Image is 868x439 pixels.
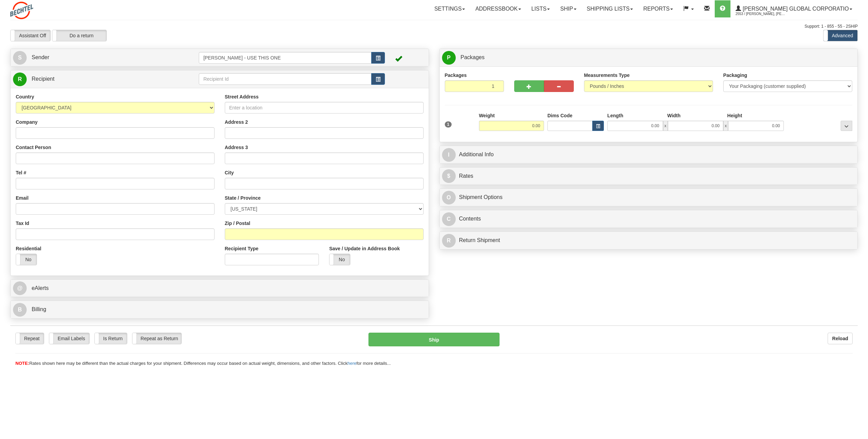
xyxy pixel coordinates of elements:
label: State / Province [225,195,261,201]
label: Tel # [16,169,26,176]
a: CContents [442,212,855,226]
span: NOTE: [15,361,29,366]
img: logo2553.jpg [10,2,33,19]
b: Reload [832,336,848,341]
span: 2553 / [PERSON_NAME], [PERSON_NAME] [736,11,787,17]
a: Lists [526,0,555,17]
label: Dims Code [547,112,572,119]
a: Reports [638,0,678,17]
a: RReturn Shipment [442,234,855,248]
label: Country [16,93,34,100]
span: I [442,148,456,162]
span: $ [442,169,456,183]
span: Recipient [31,76,54,82]
label: Repeat [16,333,44,344]
span: R [442,234,456,248]
label: Packaging [723,72,747,79]
label: Packages [445,72,467,79]
span: [PERSON_NAME] Global Corporatio [741,6,849,12]
input: Sender Id [199,52,371,64]
input: Recipient Id [199,73,371,85]
span: O [442,191,456,204]
label: Company [16,119,38,125]
span: Sender [31,54,49,60]
span: S [13,51,27,65]
div: Rates shown here may be different than the actual charges for your shipment. Differences may occu... [10,360,858,367]
a: $Rates [442,169,855,183]
label: Repeat as Return [132,333,181,344]
a: B Billing [13,303,426,317]
span: C [442,212,456,226]
div: ... [841,121,852,131]
label: Email [16,195,28,201]
label: Contact Person [16,144,51,151]
a: Shipping lists [582,0,638,17]
span: B [13,303,27,317]
label: Height [727,112,742,119]
label: No [16,254,37,265]
label: Measurements Type [584,72,630,79]
a: P Packages [442,51,855,65]
span: 1 [445,121,452,128]
a: Addressbook [470,0,526,17]
span: x [663,121,668,131]
span: R [13,72,27,86]
label: No [329,254,350,265]
span: P [442,51,456,65]
label: Email Labels [49,333,89,344]
span: x [723,121,728,131]
a: Ship [555,0,581,17]
label: Save / Update in Address Book [329,245,400,252]
span: Billing [31,306,46,312]
label: Address 2 [225,119,248,125]
button: Ship [368,333,500,346]
label: Recipient Type [225,245,259,252]
label: Zip / Postal [225,220,250,227]
label: Is Return [95,333,127,344]
input: Enter a location [225,102,424,114]
div: Support: 1 - 855 - 55 - 2SHIP [10,24,858,29]
label: Tax Id [16,220,29,227]
button: Reload [828,333,853,344]
a: [PERSON_NAME] Global Corporatio 2553 / [PERSON_NAME], [PERSON_NAME] [730,0,857,17]
a: @ eAlerts [13,281,426,295]
label: Advanced [824,30,857,41]
label: Address 3 [225,144,248,151]
label: City [225,169,234,176]
span: @ [13,281,27,295]
span: eAlerts [31,285,49,291]
a: IAdditional Info [442,148,855,162]
a: Settings [429,0,470,17]
label: Street Address [225,93,259,100]
label: Weight [479,112,495,119]
label: Length [607,112,623,119]
a: S Sender [13,51,199,65]
label: Width [667,112,681,119]
a: R Recipient [13,72,178,86]
a: OShipment Options [442,190,855,204]
a: here [348,361,357,366]
label: Do a return [52,30,106,41]
label: Assistant Off [11,30,50,41]
span: Packages [461,54,484,60]
label: Residential [16,245,41,252]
